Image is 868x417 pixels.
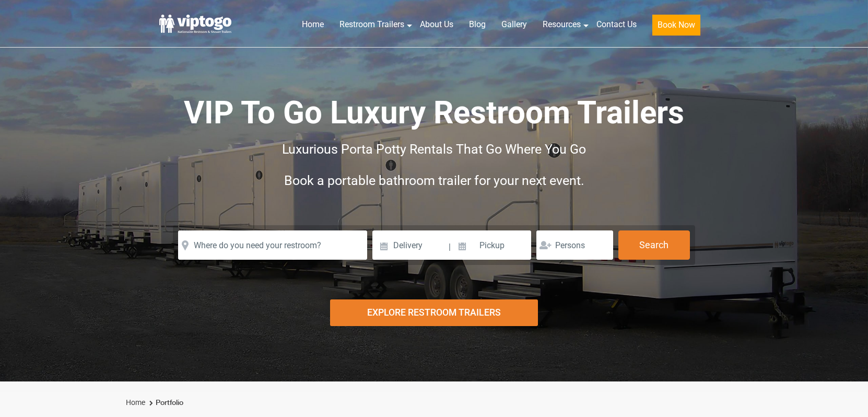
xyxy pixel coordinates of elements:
[178,230,367,260] input: Where do you need your restroom?
[184,94,684,131] span: VIP To Go Luxury Restroom Trailers
[644,13,708,42] a: Book Now
[536,230,613,260] input: Persons
[372,230,447,260] input: Delivery
[332,13,412,36] a: Restroom Trailers
[449,230,451,264] span: |
[452,230,531,260] input: Pickup
[330,299,538,326] div: Explore Restroom Trailers
[652,15,700,36] button: Book Now
[535,13,589,36] a: Resources
[494,13,535,36] a: Gallery
[282,142,586,157] span: Luxurious Porta Potty Rentals That Go Where You Go
[284,173,584,188] span: Book a portable bathroom trailer for your next event.
[412,13,461,36] a: About Us
[461,13,494,36] a: Blog
[294,13,332,36] a: Home
[618,230,690,260] button: Search
[589,13,644,36] a: Contact Us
